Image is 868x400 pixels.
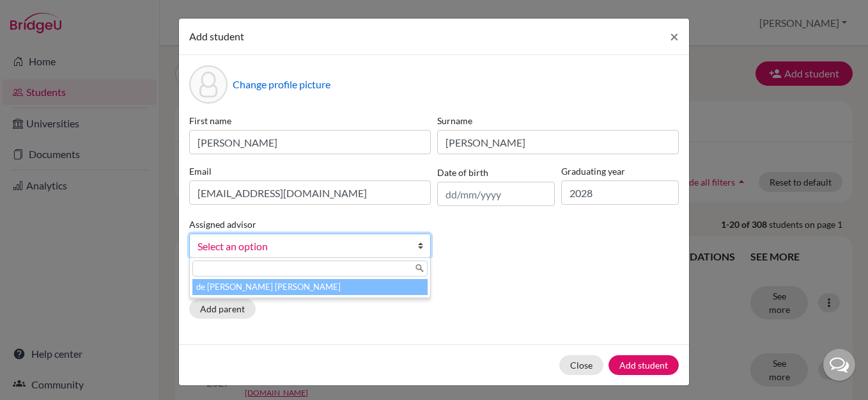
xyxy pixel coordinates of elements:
label: First name [189,114,431,127]
span: × [670,27,679,45]
label: Surname [437,114,679,127]
button: Add parent [189,299,256,319]
button: Close [559,355,603,375]
p: Parents [189,278,679,294]
input: dd/mm/yyyy [437,182,555,206]
label: Assigned advisor [189,218,256,231]
label: Graduating year [561,164,679,178]
div: Profile picture [189,65,228,104]
span: Help [29,9,56,20]
span: Add student [189,30,244,42]
li: de [PERSON_NAME] [PERSON_NAME] [192,279,428,295]
button: Add student [608,355,679,375]
span: Select an option [198,238,406,255]
label: Date of birth [437,166,488,179]
button: Close [660,19,689,54]
label: Email [189,164,431,178]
